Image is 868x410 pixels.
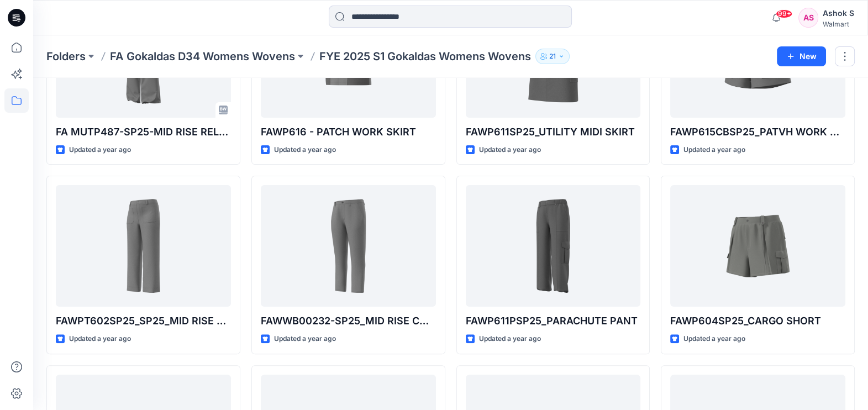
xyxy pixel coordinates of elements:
p: Updated a year ago [274,144,336,156]
a: FAWPT602SP25_SP25_MID RISE CHINO PANT CROPPED WIDE LEG [56,185,231,307]
p: Updated a year ago [683,333,745,345]
p: FAWP604SP25_CARGO SHORT [670,313,845,329]
div: Walmart [823,20,854,28]
p: FAWP611PSP25_PARACHUTE PANT [466,313,641,329]
p: FAWP615CBSP25_PATVH WORK SHORTS [670,124,845,140]
p: Updated a year ago [479,144,541,156]
p: Updated a year ago [274,333,336,345]
p: 21 [549,50,556,62]
a: FAWP604SP25_CARGO SHORT [670,185,845,307]
p: FAWPT602SP25_SP25_MID RISE CHINO PANT CROPPED WIDE LEG [56,313,231,329]
a: Folders [46,49,86,64]
p: Updated a year ago [69,144,131,156]
p: FA MUTP487-SP25-MID RISE RELAXED UTILITY PANT [56,124,231,140]
button: 21 [535,49,570,64]
p: FAWP611SP25_UTILITY MIDI SKIRT [466,124,641,140]
p: FAWWB00232-SP25_MID RISE CHINO PANT [261,313,436,329]
a: FAWP611PSP25_PARACHUTE PANT [466,185,641,307]
p: FAWP616 - PATCH WORK SKIRT [261,124,436,140]
button: New [777,46,826,66]
div: Ashok S [823,7,854,20]
a: FA Gokaldas D34 Womens Wovens [110,49,295,64]
p: Updated a year ago [69,333,131,345]
div: AS [798,8,818,28]
a: FAWWB00232-SP25_MID RISE CHINO PANT [261,185,436,307]
span: 99+ [776,9,792,18]
p: FYE 2025 S1 Gokaldas Womens Wovens [319,49,531,64]
p: Updated a year ago [683,144,745,156]
p: Updated a year ago [479,333,541,345]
